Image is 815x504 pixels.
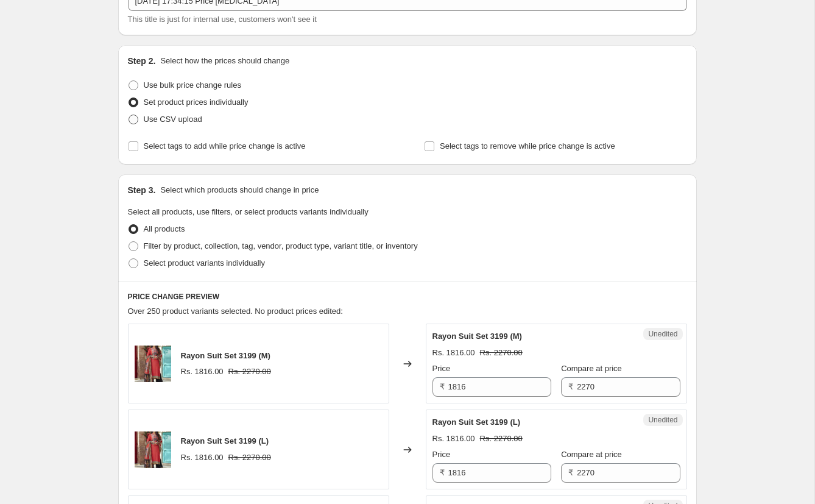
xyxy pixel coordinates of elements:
span: Price [432,450,451,459]
span: Set product prices individually [144,98,249,107]
span: Select tags to remove while price change is active [440,141,615,151]
span: Select product variants individually [144,258,265,268]
span: Rs. 1816.00 [181,453,224,462]
span: Use CSV upload [144,115,202,124]
span: Rs. 1816.00 [181,367,224,376]
h2: Step 2. [128,55,156,67]
span: Price [432,364,451,373]
img: 3199_Gajri_I_80x.jpg [135,431,171,468]
span: Rayon Suit Set 3199 (M) [181,351,270,360]
span: ₹ [568,382,573,391]
span: Compare at price [561,450,622,459]
img: 3199_Gajri_I_80x.jpg [135,346,171,382]
span: Rs. 2270.00 [228,453,271,462]
span: Rayon Suit Set 3199 (L) [181,436,269,445]
span: Rs. 2270.00 [480,434,523,443]
span: ₹ [440,468,445,477]
span: Select all products, use filters, or select products variants individually [128,207,369,216]
span: Over 250 product variants selected. No product prices edited: [128,307,343,316]
span: All products [144,224,185,233]
p: Select how the prices should change [160,55,289,67]
h6: PRICE CHANGE PREVIEW [128,292,687,302]
span: Rs. 2270.00 [228,367,271,376]
span: Rs. 1816.00 [432,434,475,443]
span: Rs. 1816.00 [432,348,475,357]
span: Rs. 2270.00 [480,348,523,357]
span: Select tags to add while price change is active [144,141,306,151]
span: Rayon Suit Set 3199 (M) [432,332,522,341]
span: ₹ [440,382,445,391]
p: Select which products should change in price [160,184,319,196]
span: Compare at price [561,364,622,373]
span: ₹ [568,468,573,477]
span: Rayon Suit Set 3199 (L) [432,417,520,427]
h2: Step 3. [128,184,156,196]
span: Use bulk price change rules [144,80,241,90]
span: Unedited [648,415,677,425]
span: Unedited [648,329,677,339]
span: Filter by product, collection, tag, vendor, product type, variant title, or inventory [144,241,418,250]
span: This title is just for internal use, customers won't see it [128,15,317,24]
